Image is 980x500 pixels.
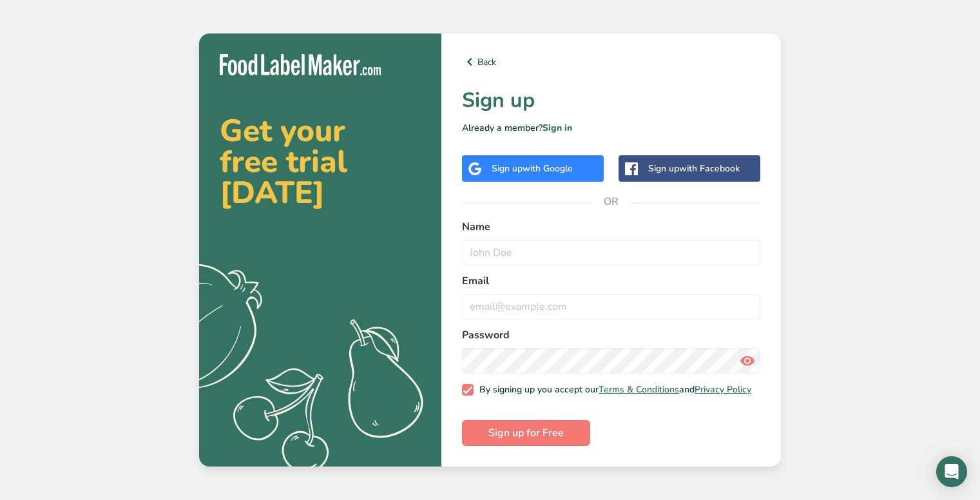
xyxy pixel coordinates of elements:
[936,456,967,487] div: Open Intercom Messenger
[220,115,421,208] h2: Get your free trial [DATE]
[462,240,760,265] input: John Doe
[462,420,590,446] button: Sign up for Free
[220,54,381,75] img: Food Label Maker
[492,162,573,175] div: Sign up
[462,294,760,320] input: email@example.com
[462,54,760,70] a: Back
[695,383,751,396] a: Privacy Policy
[488,425,564,441] span: Sign up for Free
[592,182,631,221] span: OR
[679,162,740,175] span: with Facebook
[648,162,740,175] div: Sign up
[462,273,760,289] label: Email
[462,85,760,116] h1: Sign up
[599,383,679,396] a: Terms & Conditions
[474,384,752,396] span: By signing up you accept our and
[462,327,760,343] label: Password
[462,219,760,235] label: Name
[462,121,760,135] p: Already a member?
[523,162,573,175] span: with Google
[543,122,572,134] a: Sign in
